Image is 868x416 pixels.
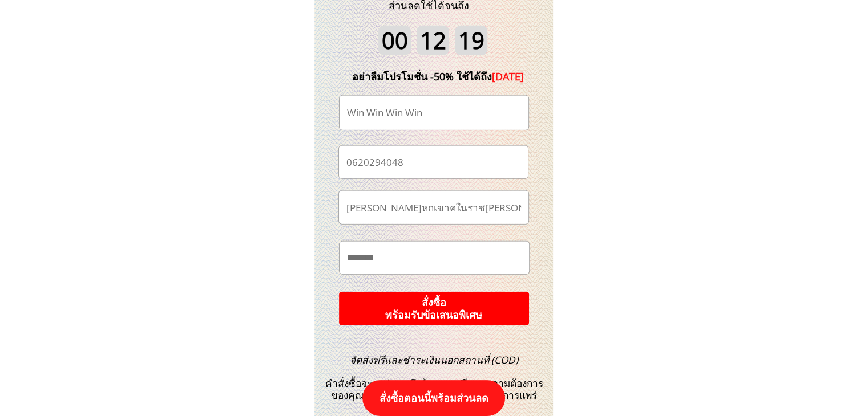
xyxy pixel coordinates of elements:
[335,291,533,327] p: สั่งซื้อ พร้อมรับข้อเสนอพิเศษ
[318,354,550,414] h3: คำสั่งซื้อจะถูกส่งตรงถึงบ้านคุณฟรีตามความต้องการของคุณในขณะที่ปิดมาตรฐานการป้องกันการแพร่ระบาด
[362,380,505,416] p: สั่งซื้อตอนนี้พร้อมส่วนลด
[344,191,524,224] input: ที่อยู่จัดส่ง
[350,353,518,366] span: จัดส่งฟรีและชำระเงินนอกสถานที่ (COD)
[492,70,524,83] span: [DATE]
[335,68,542,85] div: อย่าลืมโปรโมชั่น -50% ใช้ได้ถึง
[344,146,523,178] input: เบอร์โทรศัพท์
[344,96,524,130] input: ชื่อ-นามสกุล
